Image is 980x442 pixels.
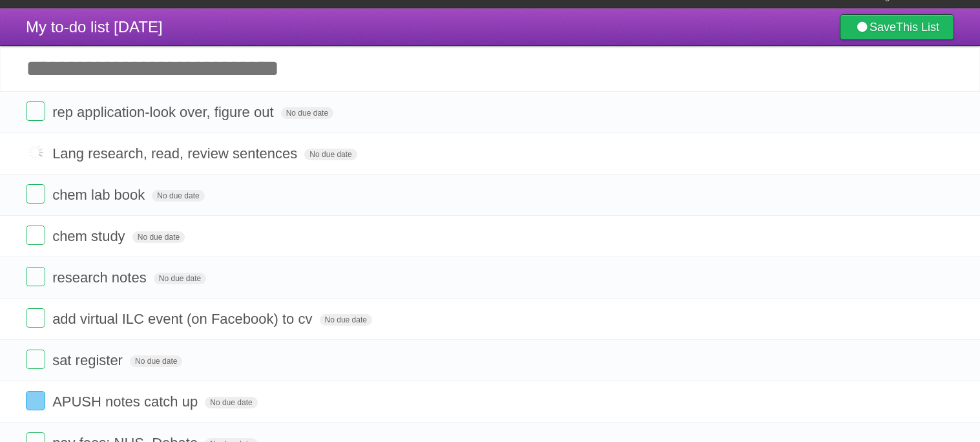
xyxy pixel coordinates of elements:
[26,101,45,121] label: Done
[281,107,333,119] span: No due date
[52,352,126,368] span: sat register
[52,104,276,120] span: rep application-look over, figure out
[52,228,129,244] span: chem study
[896,21,939,34] b: This List
[26,184,45,204] label: Done
[26,226,45,245] label: Done
[26,18,163,36] span: My to-do list [DATE]
[152,190,204,202] span: No due date
[26,350,45,369] label: Done
[320,314,372,326] span: No due date
[26,143,45,162] label: Done
[840,14,954,40] a: SaveThis List
[26,267,45,286] label: Done
[52,394,201,410] span: APUSH notes catch up
[26,391,45,410] label: Done
[130,355,182,367] span: No due date
[132,231,185,243] span: No due date
[52,145,300,162] span: Lang research, read, review sentences
[26,308,45,328] label: Done
[154,273,206,284] span: No due date
[52,187,148,203] span: chem lab book
[205,397,257,408] span: No due date
[304,149,357,160] span: No due date
[52,269,150,286] span: research notes
[52,311,315,327] span: add virtual ILC event (on Facebook) to cv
